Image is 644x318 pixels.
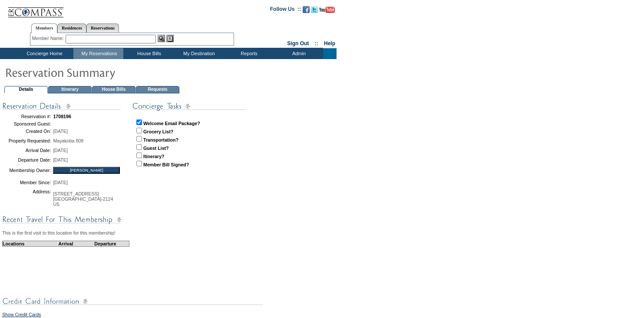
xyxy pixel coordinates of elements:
[53,114,71,119] span: 1708196
[5,63,178,81] img: pgTtlResSummary.gif
[53,157,68,162] span: [DATE]
[287,40,309,46] a: Sign Out
[158,35,165,42] img: View
[143,162,189,167] strong: Member Bill Signed?
[319,9,335,14] a: Subscribe to our YouTube Channel
[132,101,246,112] img: subTtlConTasks.gif
[92,86,135,93] td: House Bills
[86,23,119,33] a: Reservations
[3,241,50,246] td: Locations
[143,137,178,142] strong: Transportation?
[166,35,174,42] img: Reservations
[223,48,273,59] td: Reports
[178,121,200,126] strong: Package?
[319,7,335,13] img: Subscribe to our YouTube Channel
[123,48,173,59] td: House Bills
[143,146,169,151] strong: Guest List?
[2,176,51,189] td: Member Since:
[2,214,122,225] img: subTtlConRecTravel.gif
[143,154,165,159] strong: Itinerary?
[303,9,310,14] a: Become our fan on Facebook
[14,48,73,59] td: Concierge Home
[2,101,122,112] img: subTtlConResDetails.gif
[53,138,83,143] span: Mayakoba 809
[303,6,310,13] img: Become our fan on Facebook
[2,189,51,209] td: Address:
[315,40,318,46] span: ::
[2,136,51,146] td: Property Requested:
[2,230,116,235] span: This is the first visit to this location for this membership!
[2,146,51,155] td: Arrival Date:
[4,86,48,93] td: Details
[2,296,263,307] img: subTtlCreditCard.gif
[48,86,92,93] td: Itinerary
[53,148,68,153] span: [DATE]
[273,48,323,59] td: Admin
[136,86,179,93] td: Requests
[324,40,335,46] a: Help
[50,241,82,246] td: Arrival
[82,241,129,246] td: Departure
[2,312,41,317] a: Show Credit Cards
[270,5,301,16] td: Follow Us ::
[2,165,51,176] td: Membership Owner:
[143,129,173,134] strong: Grocery List?
[57,23,86,33] a: Residences
[173,48,223,59] td: My Destination
[31,23,58,33] a: Members
[53,180,68,185] span: [DATE]
[2,112,51,121] td: Reservation #:
[73,48,123,59] td: My Reservations
[2,155,51,165] td: Departure Date:
[311,9,318,14] a: Follow us on Twitter
[143,121,177,126] strong: Welcome Email
[53,129,68,134] span: [DATE]
[53,167,120,174] input: [PERSON_NAME]
[53,191,113,207] span: [STREET_ADDRESS] [GEOGRAPHIC_DATA]-2124 US
[2,121,51,126] td: Sponsored Guest:
[2,126,51,136] td: Created On:
[32,35,66,42] div: Member Name:
[311,6,318,13] img: Follow us on Twitter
